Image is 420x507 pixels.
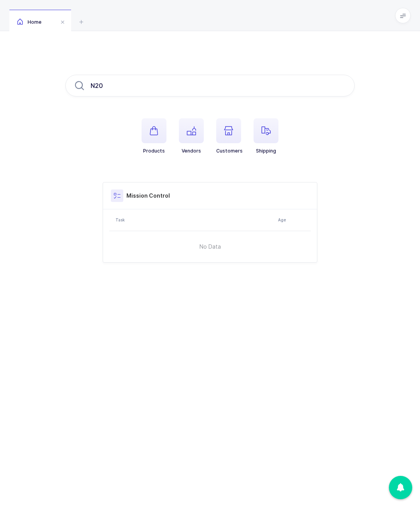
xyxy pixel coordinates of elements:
div: Age [278,217,304,223]
button: Products [142,118,166,154]
input: Search [65,75,355,96]
span: No Data [160,235,261,258]
div: Task [115,217,273,223]
button: Customers [216,118,243,154]
h3: Mission Control [126,192,170,200]
button: Shipping [254,118,278,154]
span: Home [17,19,42,25]
button: Vendors [179,118,204,154]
